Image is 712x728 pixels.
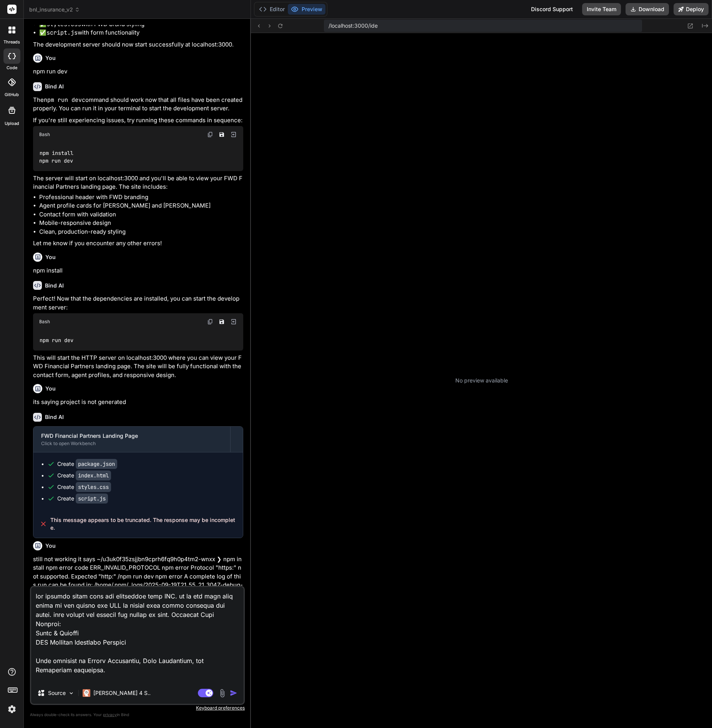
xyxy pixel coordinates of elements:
[216,316,227,327] button: Save file
[33,40,243,49] p: The development server should now start successfully at localhost:3000.
[45,83,64,90] h6: Bind AI
[3,39,20,45] label: threads
[46,29,78,37] code: script.js
[33,427,230,452] button: FWD Financial Partners Landing PageClick to open Workbench
[33,398,243,407] p: its saying project is not generated
[5,91,19,98] label: GitHub
[5,120,19,127] label: Upload
[39,336,74,344] code: npm run dev
[44,96,82,104] code: npm run dev
[39,201,243,210] li: Agent profile cards for [PERSON_NAME] and [PERSON_NAME]
[45,542,56,550] h6: You
[33,67,243,76] p: npm run dev
[256,4,288,15] button: Editor
[76,482,111,492] code: styles.css
[68,690,75,696] img: Pick Models
[29,6,80,13] span: bnl_insurance_v2
[33,116,243,125] p: If you're still experiencing issues, try running these commands in sequence:
[57,460,117,468] div: Create
[329,22,378,30] span: /localhost:3000/ide
[45,385,56,392] h6: You
[33,266,243,275] p: npm install
[93,689,151,697] p: [PERSON_NAME] 4 S..
[76,470,111,480] code: index.html
[50,516,237,532] span: This message appears to be truncated. The response may be incomplete.
[45,282,64,289] h6: Bind AI
[230,131,237,138] img: Open in Browser
[57,472,111,479] div: Create
[45,54,56,62] h6: You
[41,440,222,447] div: Click to open Workbench
[207,319,213,325] img: copy
[30,705,245,711] p: Keyboard preferences
[526,3,578,15] div: Discord Support
[57,483,111,491] div: Create
[33,174,243,191] p: The server will start on localhost:3000 and you'll be able to view your FWD Financial Partners la...
[45,253,56,261] h6: You
[46,20,81,28] code: styles.css
[30,711,245,718] p: Always double-check its answers. Your in Bind
[7,65,17,71] label: code
[218,689,227,698] img: attachment
[76,494,108,504] code: script.js
[39,131,50,138] span: Bash
[455,377,508,384] p: No preview available
[57,495,108,502] div: Create
[39,193,243,202] li: Professional header with FWD branding
[674,3,709,15] button: Deploy
[41,432,222,440] div: FWD Financial Partners Landing Page
[39,319,50,325] span: Bash
[39,149,73,165] code: npm install npm run dev
[39,228,243,236] li: Clean, production-ready styling
[582,3,621,15] button: Invite Team
[207,131,213,138] img: copy
[33,555,243,624] p: still not working it says ~/u3uk0f35zsjjbn9cprh6fq9h0p4tm2-wnxx ❯ npm install npm error code ERR_...
[33,294,243,312] p: Perfect! Now that the dependencies are installed, you can start the development server:
[103,712,117,717] span: privacy
[626,3,669,15] button: Download
[45,413,64,421] h6: Bind AI
[33,96,243,113] p: The command should work now that all files have been created properly. You can run it in your ter...
[33,354,243,380] p: This will start the HTTP server on localhost:3000 where you can view your FWD Financial Partners ...
[230,689,237,697] img: icon
[33,239,243,248] p: Let me know if you encounter any other errors!
[31,587,244,682] textarea: lor ipsumdo sitam cons adi elitseddoe temp INC. ut la etd magn aliq enima mi ven quisno exe ULL l...
[216,129,227,140] button: Save file
[48,689,66,697] p: Source
[5,703,18,716] img: settings
[288,4,325,15] button: Preview
[39,210,243,219] li: Contact form with validation
[39,28,243,37] li: ✅ with form functionality
[76,459,117,469] code: package.json
[83,689,90,697] img: Claude 4 Sonnet
[39,219,243,228] li: Mobile-responsive design
[230,318,237,325] img: Open in Browser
